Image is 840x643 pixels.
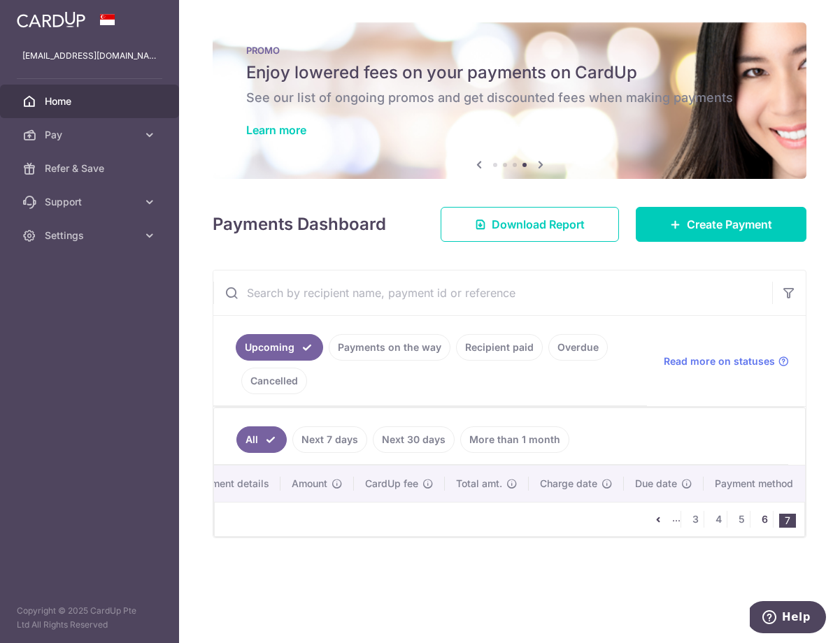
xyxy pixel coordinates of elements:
span: Home [45,94,137,108]
a: Next 7 days [292,426,367,453]
img: CardUp [17,11,85,28]
a: Learn more [246,123,306,137]
span: Total amt. [456,477,502,491]
a: Create Payment [636,207,806,242]
span: Refer & Save [45,161,137,175]
h5: Enjoy lowered fees on your payments on CardUp [246,62,773,84]
iframe: Opens a widget where you can find more information [750,601,826,636]
a: All [236,426,287,453]
h6: See our list of ongoing promos and get discounted fees when making payments [246,89,773,106]
a: 3 [687,511,704,528]
a: Payments on the way [329,334,450,361]
a: 6 [756,511,773,528]
li: 7 [779,514,796,528]
h4: Payments Dashboard [213,212,386,237]
span: Create Payment [687,216,772,233]
img: Latest Promos banner [213,22,806,179]
a: More than 1 month [460,426,569,453]
p: [EMAIL_ADDRESS][DOMAIN_NAME] [22,49,157,63]
a: Next 30 days [373,426,455,453]
th: Payment method [704,465,810,502]
nav: pager [650,503,804,536]
a: Upcoming [236,334,323,361]
span: Support [45,195,137,209]
p: PROMO [246,45,773,56]
span: Amount [292,477,327,491]
span: Read more on statuses [664,354,775,368]
span: Due date [635,477,677,491]
a: Read more on statuses [664,354,789,368]
span: Download Report [492,216,585,233]
a: Download Report [441,207,619,242]
span: Charge date [540,477,597,491]
li: ... [672,511,681,528]
a: 4 [710,511,727,528]
span: Pay [45,128,137,142]
a: Cancelled [241,368,307,394]
span: CardUp fee [365,477,418,491]
th: Payment details [183,465,280,502]
input: Search by recipient name, payment id or reference [213,270,772,315]
a: 5 [733,511,750,528]
span: Settings [45,229,137,243]
a: Recipient paid [456,334,543,361]
a: Overdue [548,334,608,361]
